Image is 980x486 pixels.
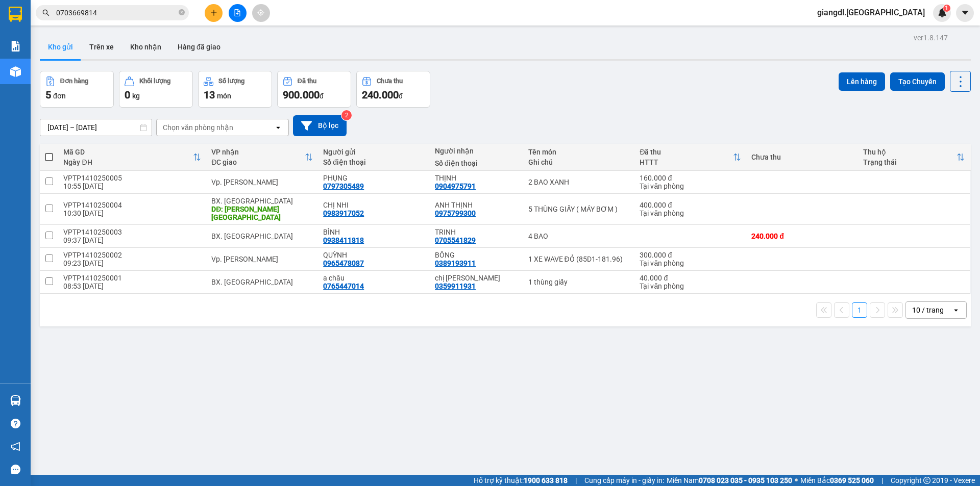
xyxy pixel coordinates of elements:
[323,274,425,282] div: a châu
[751,153,853,161] div: Chưa thu
[53,92,66,100] span: đơn
[435,201,518,209] div: ANH THỊNH
[938,8,947,17] img: icon-new-feature
[640,174,741,182] div: 160.000 đ
[257,9,264,16] span: aim
[795,478,798,482] span: ⚪️
[63,282,201,290] div: 08:53 [DATE]
[640,209,741,217] div: Tại văn phòng
[323,259,364,267] div: 0965478087
[528,205,630,213] div: 5 THÙNG GIẤY ( MÁY BƠM )
[234,9,241,16] span: file-add
[211,278,313,286] div: BX. [GEOGRAPHIC_DATA]
[961,8,970,17] span: caret-down
[206,144,318,171] th: Toggle SortBy
[863,148,957,156] div: Thu hộ
[528,178,630,186] div: 2 BAO XANH
[914,32,948,43] div: ver 1.8.147
[211,205,313,221] div: DĐ: QUẢNG SƠN
[528,158,630,166] div: Ghi chú
[952,306,960,314] svg: open
[323,201,425,209] div: CHỊ NHI
[132,92,140,100] span: kg
[63,148,193,156] div: Mã GD
[640,158,733,166] div: HTTT
[205,4,223,22] button: plus
[584,475,664,486] span: Cung cấp máy in - giấy in:
[863,158,957,166] div: Trạng thái
[11,465,20,474] span: message
[435,174,518,182] div: THỊNH
[956,4,974,22] button: caret-down
[640,251,741,259] div: 300.000 đ
[42,9,50,16] span: search
[435,228,518,236] div: TRINH
[435,274,518,282] div: chị nhi
[839,72,885,91] button: Lên hàng
[63,174,201,182] div: VPTP1410250005
[211,197,313,205] div: BX. [GEOGRAPHIC_DATA]
[211,178,313,186] div: Vp. [PERSON_NAME]
[435,282,476,290] div: 0359911931
[923,477,930,484] span: copyright
[139,78,170,85] div: Khối lượng
[11,419,20,428] span: question-circle
[945,5,948,12] span: 1
[58,144,206,171] th: Toggle SortBy
[63,251,201,259] div: VPTP1410250002
[852,302,867,318] button: 1
[211,148,305,156] div: VP nhận
[63,158,193,166] div: Ngày ĐH
[323,209,364,217] div: 0983917052
[60,78,88,85] div: Đơn hàng
[323,148,425,156] div: Người gửi
[640,282,741,290] div: Tại văn phòng
[323,182,364,190] div: 0797305489
[640,259,741,267] div: Tại văn phòng
[119,71,193,108] button: Khối lượng0kg
[881,475,883,486] span: |
[524,476,568,484] strong: 1900 633 818
[435,251,518,259] div: BÔNG
[528,278,630,286] div: 1 thùng giấy
[377,78,403,85] div: Chưa thu
[323,282,364,290] div: 0765447014
[435,182,476,190] div: 0904975791
[528,148,630,156] div: Tên món
[435,159,518,167] div: Số điện thoại
[640,148,733,156] div: Đã thu
[40,119,152,136] input: Select a date range.
[122,35,169,59] button: Kho nhận
[63,201,201,209] div: VPTP1410250004
[274,123,282,132] svg: open
[211,232,313,240] div: BX. [GEOGRAPHIC_DATA]
[474,475,568,486] span: Hỗ trợ kỹ thuật:
[10,41,21,52] img: solution-icon
[435,209,476,217] div: 0975799300
[830,476,874,484] strong: 0369 525 060
[341,110,352,120] sup: 2
[217,92,231,100] span: món
[163,122,233,133] div: Chọn văn phòng nhận
[9,7,22,22] img: logo-vxr
[362,89,399,101] span: 240.000
[323,251,425,259] div: QUỲNH
[211,158,305,166] div: ĐC giao
[40,71,114,108] button: Đơn hàng5đơn
[10,66,21,77] img: warehouse-icon
[277,71,351,108] button: Đã thu900.000đ
[435,236,476,244] div: 0705541829
[323,236,364,244] div: 0938411818
[10,395,21,406] img: warehouse-icon
[800,475,874,486] span: Miền Bắc
[283,89,320,101] span: 900.000
[634,144,746,171] th: Toggle SortBy
[63,236,201,244] div: 09:37 [DATE]
[890,72,945,91] button: Tạo Chuyến
[640,201,741,209] div: 400.000 đ
[229,4,247,22] button: file-add
[435,147,518,155] div: Người nhận
[667,475,792,486] span: Miền Nam
[11,442,20,451] span: notification
[809,6,933,19] span: giangdl.[GEOGRAPHIC_DATA]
